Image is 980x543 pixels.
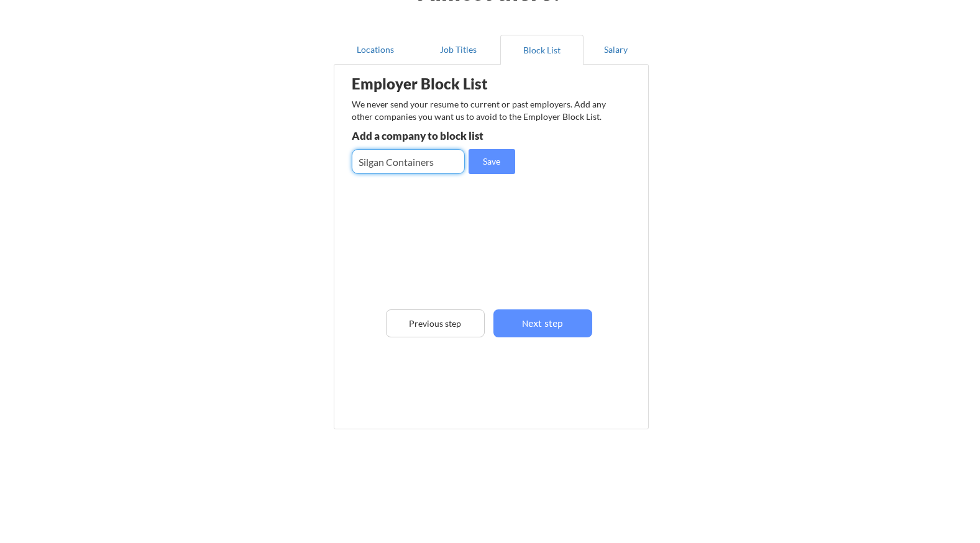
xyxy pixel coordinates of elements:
button: Job Titles [417,35,500,65]
div: Add a company to block list [352,130,534,141]
div: Employer Block List [352,76,547,91]
div: We never send your resume to current or past employers. Add any other companies you want us to av... [352,98,613,122]
input: e.g. Google [352,149,465,174]
button: Previous step [386,309,485,337]
button: Save [469,149,515,174]
button: Block List [500,35,584,65]
button: Locations [334,35,417,65]
button: Salary [584,35,649,65]
button: Next step [493,309,592,337]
